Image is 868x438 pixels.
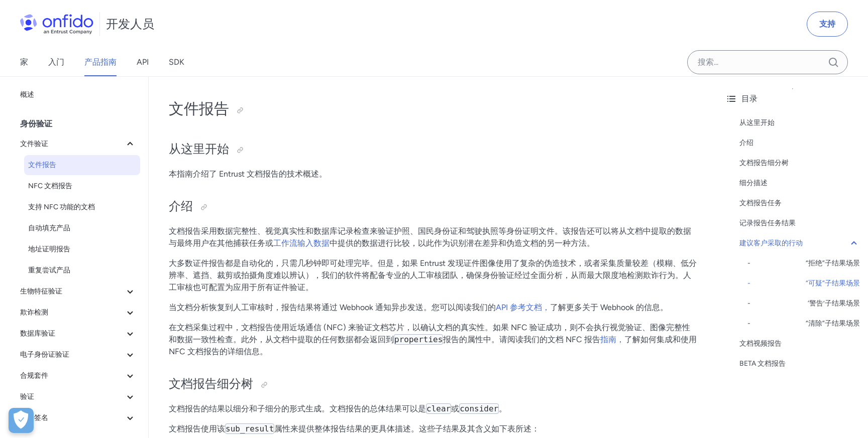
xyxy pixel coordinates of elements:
[16,387,140,407] button: 验证
[20,287,62,296] font: 生物特征验证
[687,50,848,74] input: Onfido 搜索输入字段
[169,226,691,248] font: 文档报告采用数据完整性、视觉真实性和数据库记录检查来验证护照、国民身份证和驾驶执照等身份证明文件。该报告还可以将从文档中提取的数据与最终用户在其他捕获任务或
[20,119,52,128] font: 身份验证
[747,318,860,330] a: -“清除”子结果场景
[739,157,860,169] a: 文档报告细分树
[739,219,796,227] font: 记录报告任务结果
[747,319,750,328] font: -
[28,266,70,274] font: 重复尝试产品
[739,338,860,350] a: 文档视频报告
[747,259,750,267] font: -
[24,218,140,238] a: 自动填充产品
[443,335,600,344] font: 报告的属性中。请阅读我们的文档 NFC 报告
[24,176,140,196] a: NFC 文档报告
[426,403,451,414] code: clear
[169,48,184,76] a: SDK
[169,424,225,433] font: 文档报告使用该
[169,141,229,156] font: 从这里开始
[16,85,140,105] a: 概述
[20,139,48,148] font: 文件验证
[84,48,117,76] a: 产品指南
[28,224,70,232] font: 自动填充产品
[739,358,860,370] a: BETA 文档报告
[169,199,193,213] font: 介绍
[169,258,697,292] font: 大多数证件报告都是自动化的，只需几秒钟即可处理完毕。但是，如果 Entrust 发现证件图像使用了复杂的伪造技术，或者采集质量较差（模糊、低分辨率、遮挡、裁剪或拍摄角度难以辨认），我们的软件将配...
[20,57,28,67] font: 家
[20,308,48,317] font: 欺诈检测
[169,323,690,344] font: 在文档采集过程中，文档报告使用近场通信 (NFC) 来验证文档芯片，以确认文档的真实性。如果 NFC 验证成功，则不会执行视觉验证、图像完整性和数据一致性检查。此外，从文档中提取的任何数据都会返回到
[169,303,496,312] font: 当文档分析恢复到人工审核时，报告结果将通过 Webhook 通知异步发送。您可以阅读我们的
[739,117,860,129] a: 从这里开始
[28,203,95,211] font: 支持 NFC 功能的文档
[28,245,70,253] font: 地址证明报告
[28,182,72,190] font: NFC 文档报告
[739,197,860,209] a: 文档报告任务
[16,345,140,365] button: 电子身份证验证
[499,404,507,413] font: 。
[9,408,34,433] div: Cookie偏好设置
[169,99,229,118] font: 文件报告
[84,57,117,67] font: 产品指南
[137,57,149,67] font: API
[20,350,69,359] font: 电子身份证验证
[741,94,757,103] font: 目录
[747,279,750,287] font: -
[807,12,848,37] a: 支持
[225,423,274,434] code: sub_result
[747,298,860,310] a: -‘警告’子结果场景
[20,392,34,401] font: 验证
[739,199,782,207] font: 文档报告任务
[48,48,64,76] a: 入门
[451,404,459,413] font: 或
[169,335,697,356] font: 了解如何集成和使用 NFC 文档报告的详细信息。
[169,169,327,179] font: 本指南介绍了 Entrust 文档报告的技术概述。
[24,260,140,280] a: 重复尝试产品
[20,371,48,380] font: 合规套件
[739,118,775,127] font: 从这里开始
[550,303,668,312] font: 了解更多关于 Webhook 的信息。
[28,161,56,169] font: 文件报告
[739,359,786,368] font: BETA 文档报告
[747,257,860,269] a: -“拒绝”子结果场景
[459,403,499,414] code: consider
[274,424,539,433] font: 属性来提供整体报告结果的更具体描述。这些子结果及其含义如下表所述：
[806,319,860,328] font: “清除”子结果场景
[394,334,443,345] code: properties
[24,239,140,259] a: 地址证明报告
[16,408,140,428] button: 电子签名
[24,155,140,175] a: 文件报告
[739,159,789,167] font: 文档报告细分树
[20,413,48,422] font: 电子签名
[739,237,860,249] a: 建议客户采取的行动
[808,299,860,308] font: ‘警告’子结果场景
[600,335,624,344] a: 指南，
[747,299,750,308] font: -
[20,48,28,76] a: 家
[739,177,860,189] a: 细分描述
[806,279,860,287] font: “可疑”子结果场景
[739,239,803,247] font: 建议客户采取的行动
[20,14,93,34] img: Onfido 标志
[24,197,140,217] a: 支持 NFC 功能的文档
[20,329,55,338] font: 数据库验证
[496,303,550,312] a: API 参考文档，
[819,19,835,29] font: 支持
[16,303,140,323] button: 欺诈检测
[739,138,753,147] font: 介绍
[169,404,426,413] font: 文档报告的结果以细分和子细分的形式生成。文档报告的总体结果可以是
[48,57,64,67] font: 入门
[9,408,34,433] button: 打开偏好设置
[747,277,860,289] a: -“可疑”子结果场景
[739,217,860,229] a: 记录报告任务结果
[273,238,330,248] a: 工作流输入数据
[16,366,140,386] button: 合规套件
[739,137,860,149] a: 介绍
[20,90,34,99] font: 概述
[806,259,860,267] font: “拒绝”子结果场景
[137,48,149,76] a: API
[739,179,768,187] font: 细分描述
[169,57,184,67] font: SDK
